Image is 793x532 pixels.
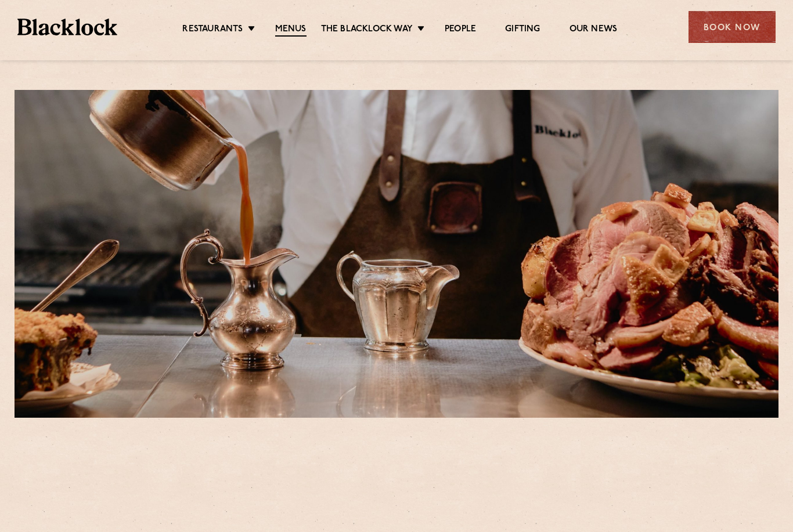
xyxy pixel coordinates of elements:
a: Menus [275,24,307,37]
img: BL_Textured_Logo-footer-cropped.svg [17,19,117,35]
a: Our News [569,24,618,35]
a: People [445,24,476,35]
a: Restaurants [182,24,243,35]
a: The Blacklock Way [321,24,413,35]
a: Gifting [505,24,540,35]
div: Book Now [689,11,776,43]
